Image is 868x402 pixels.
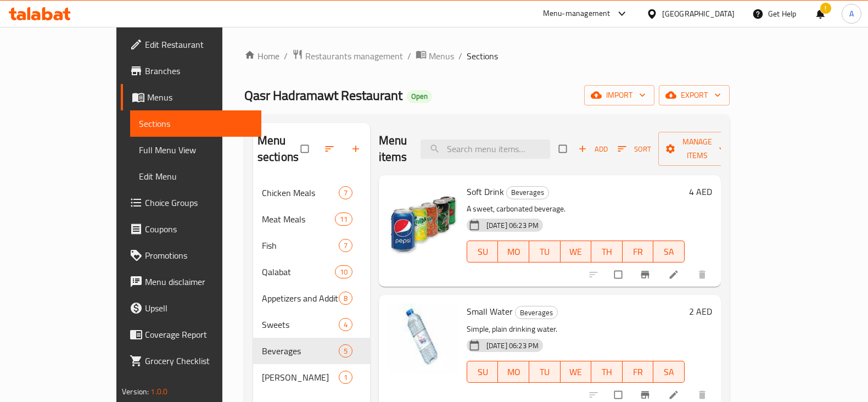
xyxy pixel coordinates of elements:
a: Edit menu item [668,269,681,280]
span: Menus [147,91,253,104]
div: items [339,186,352,199]
div: Menu-management [543,7,611,20]
span: Meat Meals [262,213,335,226]
span: Select section [552,138,575,159]
span: Sections [467,49,498,63]
span: Edit Restaurant [145,38,253,51]
a: Sections [130,110,261,137]
span: Select to update [608,264,631,285]
a: Full Menu View [130,137,261,163]
h6: 4 AED [689,184,712,199]
div: Dhabayeh [262,371,339,384]
span: [PERSON_NAME] [262,371,339,384]
span: Beverages [262,344,339,358]
span: [DATE] 06:23 PM [482,340,543,351]
span: Manage items [667,135,727,163]
span: [DATE] 06:23 PM [482,220,543,231]
span: Chicken Meals [262,186,339,199]
span: Sort items [611,141,658,158]
h6: 2 AED [689,304,712,319]
span: 8 [339,293,352,304]
h2: Menu items [379,132,407,165]
span: Beverages [507,186,548,199]
span: SA [658,244,680,260]
span: Menus [429,49,454,63]
div: [PERSON_NAME]1 [253,364,370,390]
span: Choice Groups [145,196,253,209]
span: 5 [339,346,352,356]
span: 1.0.0 [150,384,167,399]
a: Menus [121,84,261,110]
button: TU [529,361,561,383]
span: Qasr Hadramawt Restaurant [244,83,402,108]
span: Grocery Checklist [145,354,253,367]
a: Edit menu item [668,389,681,400]
div: items [335,213,352,226]
div: Appetizers and Additions8 [253,285,370,311]
span: Restaurants management [305,49,403,63]
span: Add [578,143,608,155]
button: import [584,85,654,105]
button: Add [575,141,611,158]
button: SU [467,361,498,383]
span: Sweets [262,318,339,331]
span: Branches [145,64,253,77]
button: SA [653,361,685,383]
span: TH [596,364,618,380]
span: MO [502,364,525,380]
span: Small Water [467,303,513,320]
li: / [458,49,462,63]
span: Appetizers and Additions [262,292,339,305]
span: 7 [339,188,352,198]
span: SU [472,244,494,260]
div: Sweets4 [253,311,370,338]
button: WE [561,361,592,383]
span: Full Menu View [139,143,253,157]
span: Sort [618,143,651,155]
span: TU [534,364,556,380]
div: Fish7 [253,232,370,259]
span: 11 [335,214,352,225]
button: FR [623,241,654,263]
span: export [668,88,721,102]
img: Soft Drink [388,184,458,254]
a: Edit Restaurant [121,31,261,58]
span: Version: [122,384,149,399]
button: delete [690,263,716,287]
span: Promotions [145,249,253,262]
p: A sweet, carbonated beverage. [467,202,685,216]
p: Simple, plain drinking water. [467,322,685,336]
img: Small Water [388,304,458,374]
span: Coupons [145,222,253,236]
span: 4 [339,320,352,330]
span: 1 [339,372,352,383]
a: Upsell [121,295,261,321]
span: Open [407,92,432,101]
span: Coverage Report [145,328,253,341]
div: items [339,239,352,252]
div: Fish [262,239,339,252]
a: Menu disclaimer [121,269,261,295]
span: SA [658,364,680,380]
span: A [849,8,854,20]
button: Branch-specific-item [633,263,659,287]
span: Menu disclaimer [145,275,253,288]
li: / [284,49,288,63]
span: Qalabat [262,265,335,278]
span: Soft Drink [467,183,504,200]
span: 10 [335,267,352,277]
span: TU [534,244,556,260]
a: Edit Menu [130,163,261,189]
span: FR [627,244,649,260]
span: TH [596,244,618,260]
a: Choice Groups [121,189,261,216]
button: MO [498,361,529,383]
div: [GEOGRAPHIC_DATA] [662,8,735,20]
button: SA [653,241,685,263]
span: MO [502,244,525,260]
div: Chicken Meals7 [253,180,370,206]
span: WE [565,244,587,260]
nav: breadcrumb [244,49,730,63]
